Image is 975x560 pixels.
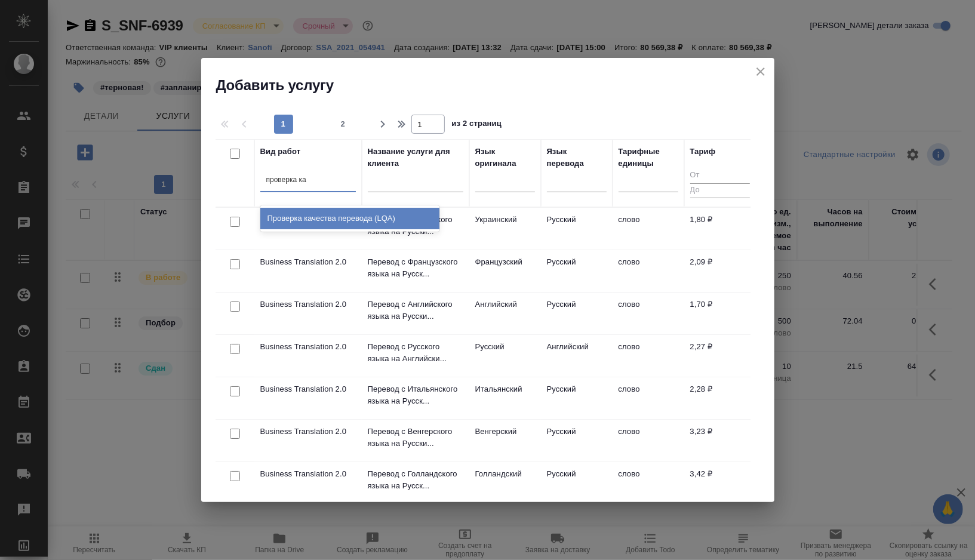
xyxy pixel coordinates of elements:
[469,420,541,461] td: Венгерский
[613,250,684,292] td: слово
[260,426,356,438] p: Business Translation 2.0
[613,293,684,334] td: слово
[469,250,541,292] td: Французский
[613,335,684,377] td: слово
[260,383,356,395] p: Business Translation 2.0
[613,377,684,419] td: слово
[684,462,756,504] td: 3,42 ₽
[260,146,301,158] div: Вид работ
[368,426,463,450] p: Перевод с Венгерского языка на Русски...
[684,293,756,334] td: 1,70 ₽
[334,118,353,130] span: 2
[613,462,684,504] td: слово
[260,256,356,268] p: Business Translation 2.0
[260,341,356,353] p: Business Translation 2.0
[684,335,756,377] td: 2,27 ₽
[260,208,439,229] div: Проверка качества перевода (LQA)
[216,76,774,95] h2: Добавить услугу
[475,146,535,170] div: Язык оригинала
[690,168,750,183] input: От
[547,146,607,170] div: Язык перевода
[541,335,613,377] td: Английский
[469,208,541,250] td: Украинский
[368,383,463,407] p: Перевод с Итальянского языка на Русск...
[541,250,613,292] td: Русский
[334,115,353,134] button: 2
[541,377,613,419] td: Русский
[684,208,756,250] td: 1,80 ₽
[368,256,463,280] p: Перевод с Французского языка на Русск...
[690,183,750,198] input: До
[368,468,463,492] p: Перевод с Голландского языка на Русск...
[368,341,463,365] p: Перевод с Русского языка на Английски...
[541,208,613,250] td: Русский
[541,462,613,504] td: Русский
[613,420,684,461] td: слово
[752,63,770,81] button: close
[541,420,613,461] td: Русский
[613,208,684,250] td: слово
[684,250,756,292] td: 2,09 ₽
[541,293,613,334] td: Русский
[684,377,756,419] td: 2,28 ₽
[260,468,356,480] p: Business Translation 2.0
[469,462,541,504] td: Голландский
[368,299,463,322] p: Перевод с Английского языка на Русски...
[619,146,678,170] div: Тарифные единицы
[690,146,716,158] div: Тариф
[368,146,463,170] div: Название услуги для клиента
[260,299,356,310] p: Business Translation 2.0
[469,335,541,377] td: Русский
[684,420,756,461] td: 3,23 ₽
[469,377,541,419] td: Итальянский
[469,293,541,334] td: Английский
[452,116,502,134] span: из 2 страниц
